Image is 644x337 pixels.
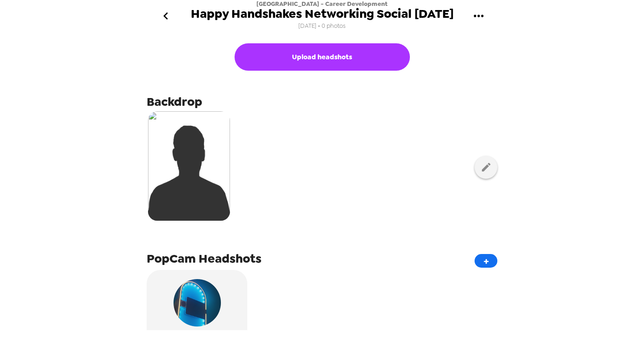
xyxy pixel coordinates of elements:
[151,1,180,31] button: go back
[298,20,346,32] span: [DATE] • 0 photos
[191,8,454,20] span: Happy Handshakes Networking Social [DATE]
[147,250,261,267] span: PopCam Headshots
[148,111,230,221] img: silhouette
[235,43,410,71] button: Upload headshots
[147,93,202,110] span: Backdrop
[174,279,221,327] img: popcam example
[464,1,493,31] button: gallery menu
[475,254,497,268] button: +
